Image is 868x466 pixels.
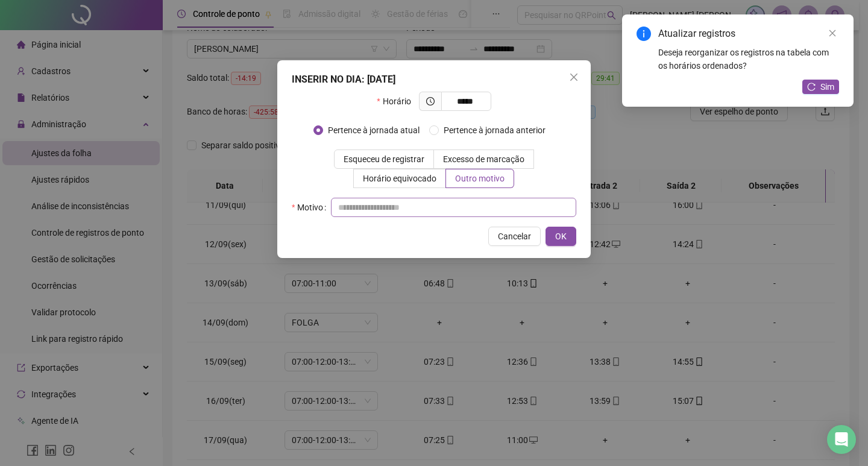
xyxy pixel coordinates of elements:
[820,80,834,93] span: Sim
[323,124,424,137] span: Pertence à jornada atual
[443,154,524,164] span: Excesso de marcação
[637,27,651,41] span: info-circle
[455,174,505,183] span: Outro motivo
[488,227,541,246] button: Cancelar
[344,154,424,164] span: Esqueceu de registrar
[827,425,856,454] div: Open Intercom Messenger
[802,80,839,94] button: Sim
[658,46,839,72] div: Deseja reorganizar os registros na tabela com os horários ordenados?
[292,72,576,87] div: INSERIR NO DIA : [DATE]
[498,230,531,243] span: Cancelar
[564,68,583,87] button: Close
[439,124,550,137] span: Pertence à jornada anterior
[546,227,576,246] button: OK
[828,29,837,37] span: close
[569,72,579,82] span: close
[658,27,839,41] div: Atualizar registros
[377,92,418,111] label: Horário
[426,97,435,105] span: clock-circle
[826,27,839,40] a: Close
[363,174,436,183] span: Horário equivocado
[807,83,816,91] span: reload
[555,230,567,243] span: OK
[292,198,331,217] label: Motivo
